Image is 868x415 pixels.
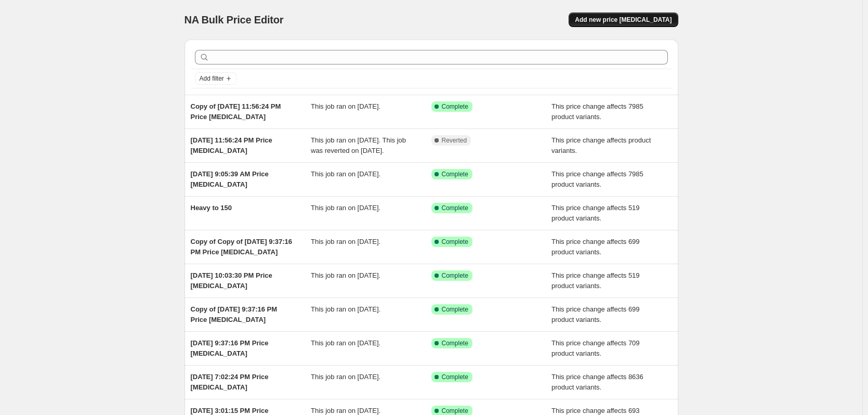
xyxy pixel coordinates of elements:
[442,339,468,347] span: Complete
[442,238,468,246] span: Complete
[442,373,468,381] span: Complete
[551,305,640,323] span: This price change affects 699 product variants.
[195,72,236,85] button: Add filter
[551,136,651,154] span: This price change affects product variants.
[442,204,468,212] span: Complete
[311,238,380,245] span: This job ran on [DATE].
[200,74,224,83] span: Add filter
[551,339,640,357] span: This price change affects 709 product variants.
[551,271,640,290] span: This price change affects 519 product variants.
[191,170,269,188] span: [DATE] 9:05:39 AM Price [MEDICAL_DATA]
[191,373,269,391] span: [DATE] 7:02:24 PM Price [MEDICAL_DATA]
[569,12,678,27] button: Add new price [MEDICAL_DATA]
[311,204,380,212] span: This job ran on [DATE].
[311,102,380,110] span: This job ran on [DATE].
[442,271,468,280] span: Complete
[442,136,467,145] span: Reverted
[551,204,640,222] span: This price change affects 519 product variants.
[442,407,468,415] span: Complete
[191,305,278,323] span: Copy of [DATE] 9:37:16 PM Price [MEDICAL_DATA]
[191,204,232,212] span: Heavy to 150
[442,170,468,178] span: Complete
[311,136,406,154] span: This job ran on [DATE]. This job was reverted on [DATE].
[442,305,468,314] span: Complete
[311,373,380,381] span: This job ran on [DATE].
[191,238,293,256] span: Copy of Copy of [DATE] 9:37:16 PM Price [MEDICAL_DATA]
[191,271,272,290] span: [DATE] 10:03:30 PM Price [MEDICAL_DATA]
[311,271,380,279] span: This job ran on [DATE].
[551,238,640,256] span: This price change affects 699 product variants.
[442,102,468,111] span: Complete
[311,407,380,414] span: This job ran on [DATE].
[185,14,284,25] span: NA Bulk Price Editor
[191,136,272,154] span: [DATE] 11:56:24 PM Price [MEDICAL_DATA]
[311,305,380,313] span: This job ran on [DATE].
[551,170,643,188] span: This price change affects 7985 product variants.
[311,170,380,178] span: This job ran on [DATE].
[575,16,672,24] span: Add new price [MEDICAL_DATA]
[191,339,269,357] span: [DATE] 9:37:16 PM Price [MEDICAL_DATA]
[191,102,281,121] span: Copy of [DATE] 11:56:24 PM Price [MEDICAL_DATA]
[551,373,643,391] span: This price change affects 8636 product variants.
[311,339,380,347] span: This job ran on [DATE].
[551,102,643,121] span: This price change affects 7985 product variants.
